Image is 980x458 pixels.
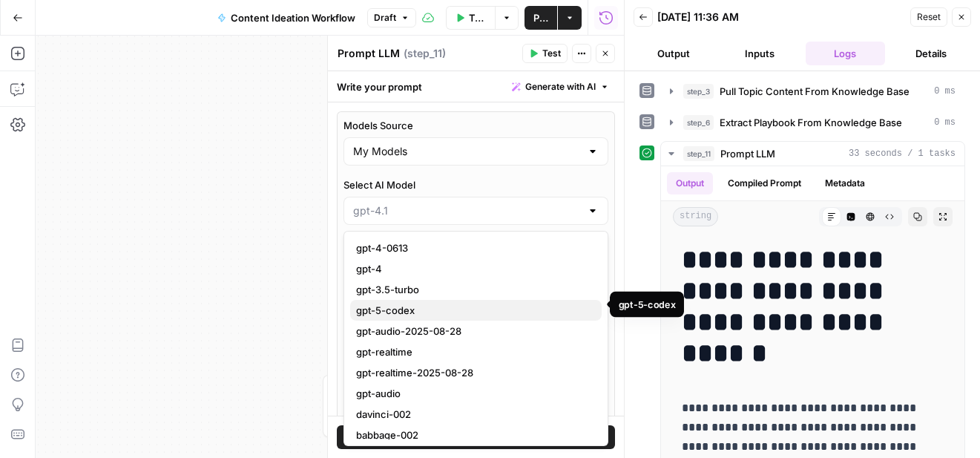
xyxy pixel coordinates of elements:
span: Extract Playbook From Knowledge Base [720,115,902,130]
button: 0 ms [661,79,964,103]
span: Prompt LLM [720,146,775,161]
span: babbage-002 [356,428,590,442]
span: Test [542,47,561,60]
span: string [673,207,718,226]
button: 0 ms [661,111,964,134]
button: Logs [806,42,886,65]
span: 0 ms [934,116,956,129]
span: davinci-002 [356,407,590,422]
button: Test [522,44,568,63]
button: Details [891,42,971,65]
input: gpt-4.1 [353,203,581,218]
span: Generate with AI [525,80,596,94]
button: Generate with AI [506,77,615,96]
button: Test [337,425,615,449]
span: gpt-audio [356,386,590,401]
span: gpt-5-codex [356,303,590,318]
span: Pull Topic Content From Knowledge Base [720,84,910,99]
button: Reset [910,7,947,27]
span: Reset [917,10,941,24]
button: Metadata [816,172,874,194]
input: My Models [353,144,581,159]
span: step_6 [683,115,714,130]
span: Test Data [469,10,487,25]
span: step_11 [683,146,714,161]
span: gpt-4 [356,261,590,276]
span: gpt-realtime [356,344,590,359]
textarea: Prompt LLM [338,46,400,61]
span: gpt-audio-2025-08-28 [356,324,590,338]
span: Draft [374,11,396,24]
label: Select AI Model [343,177,608,192]
span: step_3 [683,84,714,99]
label: Models Source [343,118,608,133]
button: Output [667,172,713,194]
button: 33 seconds / 1 tasks [661,142,964,166]
button: Inputs [720,42,800,65]
span: ( step_11 ) [404,46,446,61]
span: gpt-4-0613 [356,241,590,255]
span: gpt-realtime-2025-08-28 [356,365,590,380]
div: gpt-5-codex [619,297,676,311]
button: Publish [524,6,557,30]
span: 33 seconds / 1 tasks [849,147,956,160]
span: Content Ideation Workflow [231,10,355,25]
span: 0 ms [934,85,956,98]
div: Write your prompt [328,71,624,102]
button: Output [634,42,714,65]
button: Draft [367,8,416,27]
button: Test Data [446,6,496,30]
span: Publish [533,10,548,25]
span: gpt-3.5-turbo [356,282,590,297]
button: Compiled Prompt [719,172,810,194]
button: Content Ideation Workflow [208,6,364,30]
